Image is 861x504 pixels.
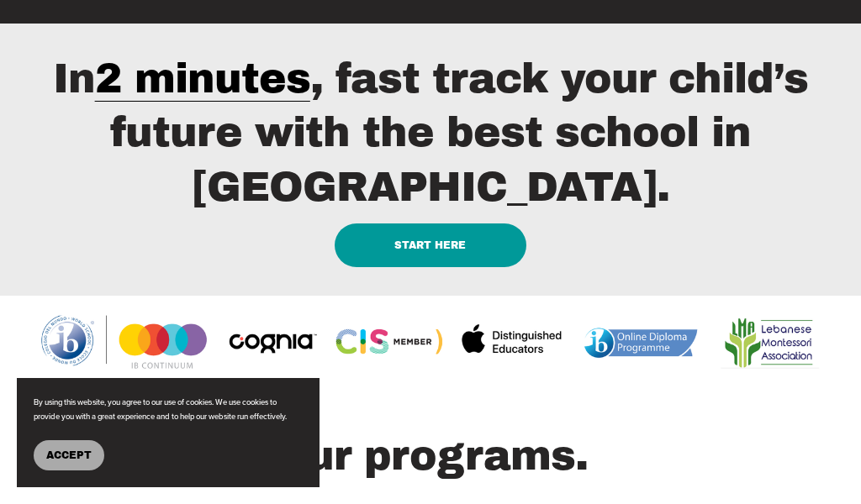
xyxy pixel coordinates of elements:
a: START HERE [335,223,526,267]
p: By using this website, you agree to our use of cookies. We use cookies to provide you with a grea... [34,395,303,423]
section: Cookie banner [17,378,320,487]
span: Accept [46,449,92,461]
h2: In , fast track your child’s future with the best school in [GEOGRAPHIC_DATA]. [34,52,827,215]
button: Accept [34,440,104,470]
p: Our programs. [34,419,827,493]
a: 2 minutes [95,56,310,101]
